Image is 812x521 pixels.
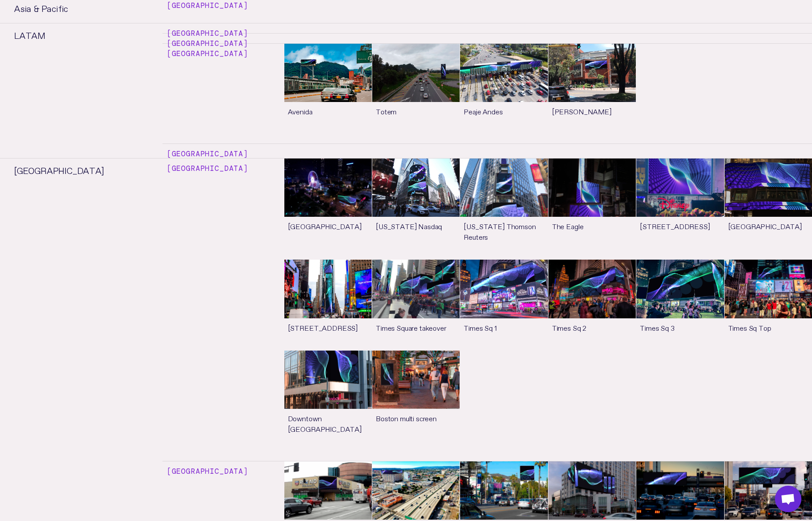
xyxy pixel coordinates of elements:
h4: [GEOGRAPHIC_DATA] [162,163,248,174]
h4: [GEOGRAPHIC_DATA] [162,28,248,39]
h4: [GEOGRAPHIC_DATA] [162,466,248,477]
h4: [GEOGRAPHIC_DATA] [162,38,248,49]
div: Ouvrir le chat [775,486,801,512]
h4: [GEOGRAPHIC_DATA] [162,48,248,60]
h4: [GEOGRAPHIC_DATA] [162,148,248,160]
